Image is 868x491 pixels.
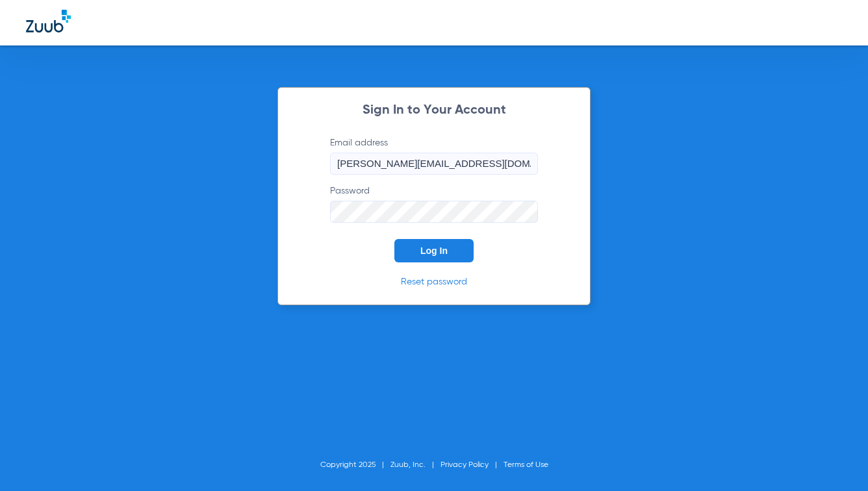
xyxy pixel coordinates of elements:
li: Copyright 2025 [320,459,390,472]
button: Log In [394,239,474,262]
label: Password [330,184,538,223]
iframe: Chat Widget [803,429,868,491]
h2: Sign In to Your Account [311,104,557,117]
a: Reset password [401,277,467,286]
img: Zuub Logo [26,10,71,32]
li: Zuub, Inc. [390,459,440,472]
a: Terms of Use [504,461,548,469]
a: Privacy Policy [440,461,489,469]
span: Log In [420,245,448,256]
input: Password [330,201,538,223]
input: Email address [330,153,538,175]
label: Email address [330,136,538,175]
